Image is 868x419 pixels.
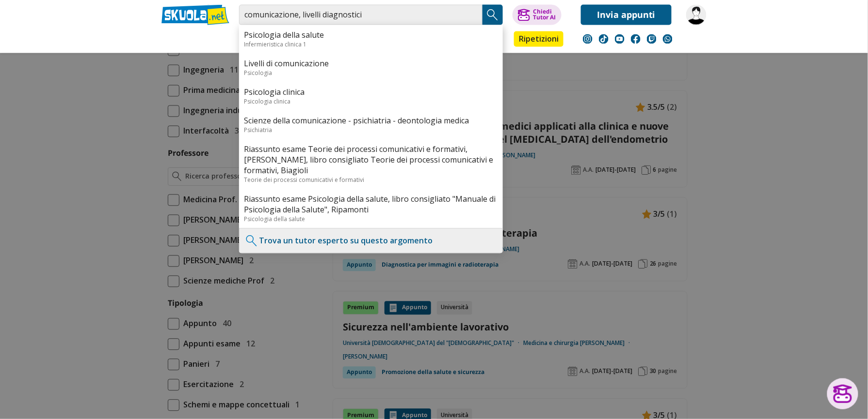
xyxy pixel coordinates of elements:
button: ChiediTutor AI [513,5,562,25]
a: Riassunto esame Psicologia della salute, libro consigliato "Manuale di Psicologia della Salute", ... [244,194,498,215]
img: youtube [615,34,625,44]
div: Psichiatria [244,126,498,135]
a: Psicologia della salute [244,30,498,41]
div: Psicologia clinica [244,98,498,106]
img: instagram [583,34,593,44]
div: Psicologia [244,69,498,77]
input: Cerca appunti, riassunti o versioni [239,5,482,25]
img: pippoo210 [686,5,707,25]
a: Livelli di comunicazione [244,59,498,69]
div: Teorie dei processi comunicativi e formativi [244,176,498,184]
a: Appunti [237,31,280,49]
div: Infermieristica clinica 1 [244,41,498,49]
a: Trova un tutor esperto su questo argomento [259,236,433,246]
a: Psicologia clinica [244,87,498,98]
img: Cerca appunti, riassunti o versioni [485,8,500,22]
img: twitch [647,34,657,44]
img: tiktok [599,34,609,44]
a: Invia appunti [581,5,672,25]
img: facebook [631,34,641,44]
div: Chiedi Tutor AI [533,9,556,21]
a: Ripetizioni [514,31,563,47]
button: Search Button [482,5,503,25]
div: Psicologia della salute [244,215,498,224]
img: Trova un tutor esperto [244,234,259,248]
img: WhatsApp [663,34,673,44]
a: Scienze della comunicazione - psichiatria - deontologia medica [244,116,498,126]
a: Riassunto esame Teorie dei processi comunicativi e formativi, [PERSON_NAME], libro consigliato Te... [244,144,498,176]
